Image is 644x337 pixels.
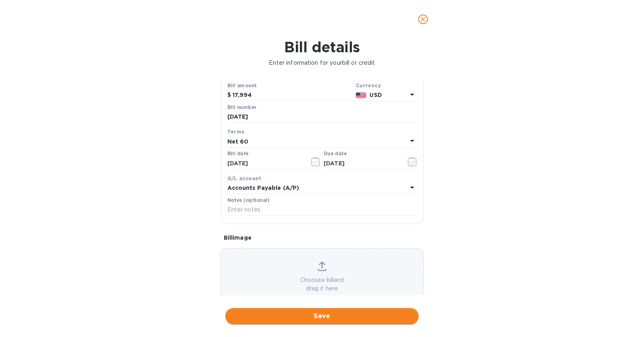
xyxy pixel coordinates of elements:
[356,92,367,98] img: USD
[227,185,299,191] b: Accounts Payable (A/P)
[233,89,353,101] input: $ Enter bill amount
[221,276,423,293] p: Choose a bill and drag it here
[6,59,638,67] p: Enter information for your bill or credit
[227,152,249,156] label: Bill date
[324,152,347,156] label: Due date
[227,111,417,123] input: Enter bill number
[413,10,433,29] button: close
[227,157,303,169] input: Select date
[227,175,262,181] b: G/L account
[227,204,417,216] input: Enter notes
[324,157,400,169] input: Due date
[227,89,233,101] div: $
[369,92,382,98] b: USD
[227,105,256,110] label: Bill number
[225,308,419,324] button: Save
[6,39,638,55] h1: Bill details
[227,198,270,203] label: Notes (optional)
[224,234,421,242] p: Bill image
[356,82,381,88] b: Currency
[227,138,249,145] b: Net 60
[232,311,412,321] span: Save
[227,83,256,88] label: Bill amount
[227,129,245,135] b: Terms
